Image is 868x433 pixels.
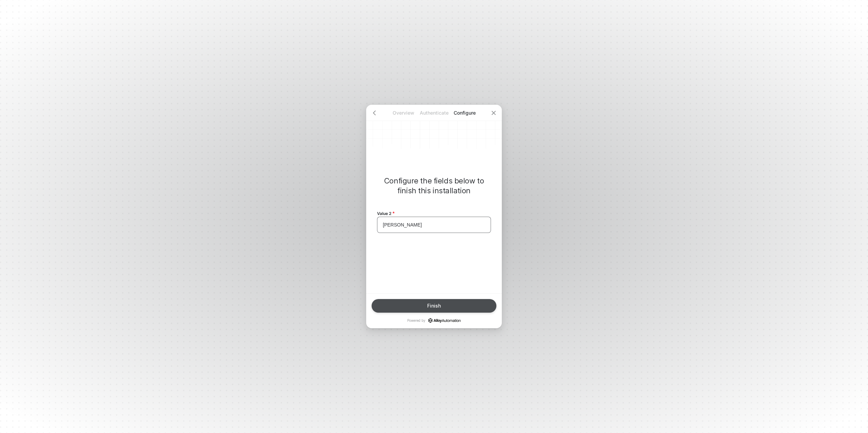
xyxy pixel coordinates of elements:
[372,299,496,313] button: Finish
[449,110,480,116] p: Configure
[377,176,491,196] p: Configure the fields below to finish this installation
[428,318,461,323] a: icon-success
[419,110,449,116] p: Authenticate
[383,222,422,228] span: [PERSON_NAME]
[407,318,461,323] p: Powered by
[388,110,419,116] p: Overview
[372,110,377,116] span: icon-arrow-left
[427,303,441,309] div: Finish
[491,110,496,116] span: icon-close
[377,211,394,216] span: Value 2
